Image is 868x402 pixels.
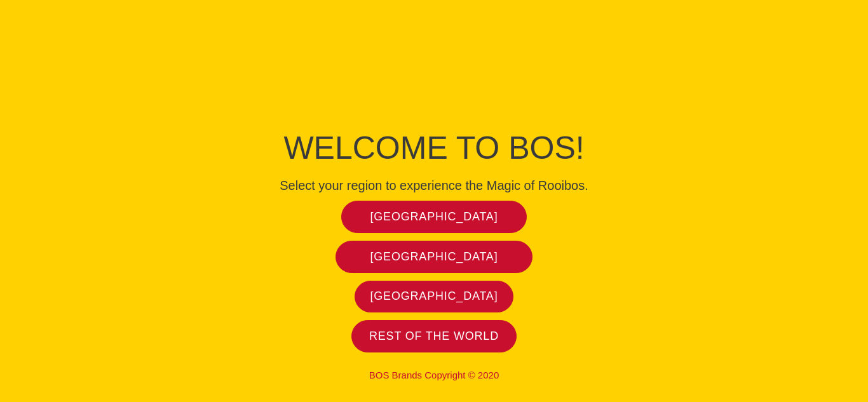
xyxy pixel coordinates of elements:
[341,201,527,233] a: [GEOGRAPHIC_DATA]
[369,329,499,344] span: Rest of the world
[148,178,720,193] h4: Select your region to experience the Magic of Rooibos.
[148,126,720,170] h1: Welcome to BOS!
[148,370,720,381] p: BOS Brands Copyright © 2020
[386,17,482,112] img: Bos Brands
[370,250,498,264] span: [GEOGRAPHIC_DATA]
[370,289,498,304] span: [GEOGRAPHIC_DATA]
[355,281,513,313] a: [GEOGRAPHIC_DATA]
[336,241,533,273] a: [GEOGRAPHIC_DATA]
[370,210,498,224] span: [GEOGRAPHIC_DATA]
[351,320,517,352] a: Rest of the world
